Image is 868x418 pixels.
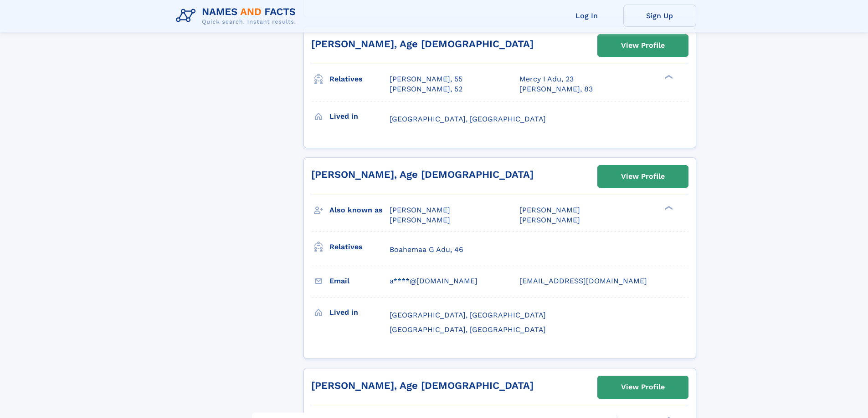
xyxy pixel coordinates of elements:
a: [PERSON_NAME], 52 [390,84,462,94]
div: View Profile [621,35,665,56]
span: [GEOGRAPHIC_DATA], [GEOGRAPHIC_DATA] [390,311,546,319]
a: View Profile [598,35,688,56]
h3: Also known as [329,202,390,218]
a: [PERSON_NAME], 83 [519,84,593,94]
div: ❯ [663,74,673,80]
h3: Lived in [329,109,390,124]
a: Sign Up [623,5,696,27]
h3: Relatives [329,239,390,255]
span: [PERSON_NAME] [519,206,580,214]
img: Logo Names and Facts [172,4,303,28]
a: Boahemaa G Adu, 46 [390,245,463,255]
span: [EMAIL_ADDRESS][DOMAIN_NAME] [519,277,647,285]
a: [PERSON_NAME], Age [DEMOGRAPHIC_DATA] [311,38,534,50]
div: View Profile [621,166,665,187]
a: [PERSON_NAME], 55 [390,74,462,84]
a: [PERSON_NAME], Age [DEMOGRAPHIC_DATA] [311,169,534,180]
h3: Relatives [329,71,390,87]
span: [GEOGRAPHIC_DATA], [GEOGRAPHIC_DATA] [390,115,546,123]
span: [PERSON_NAME] [390,206,450,214]
h3: Email [329,273,390,289]
a: Mercy I Adu, 23 [519,74,574,84]
div: ❯ [663,205,673,211]
span: [PERSON_NAME] [390,216,450,224]
a: View Profile [598,166,688,187]
div: View Profile [621,377,665,398]
a: [PERSON_NAME], Age [DEMOGRAPHIC_DATA] [311,380,534,391]
span: [PERSON_NAME] [519,216,580,224]
span: [GEOGRAPHIC_DATA], [GEOGRAPHIC_DATA] [390,325,546,334]
a: View Profile [598,376,688,398]
h3: Lived in [329,305,390,320]
a: Log In [550,5,623,27]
